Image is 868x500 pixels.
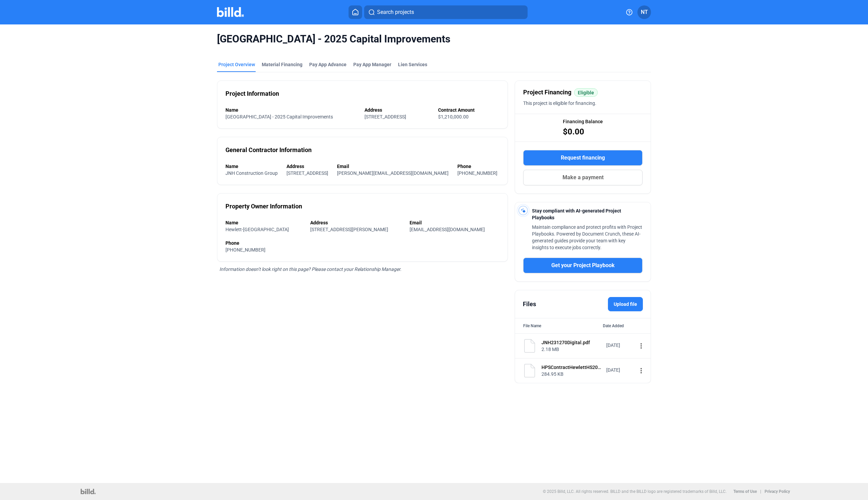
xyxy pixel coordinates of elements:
[287,163,330,170] div: Address
[523,170,643,185] button: Make a payment
[310,227,388,232] span: [STREET_ADDRESS][PERSON_NAME]
[603,322,643,329] div: Date Added
[541,364,602,371] div: HPSContractHewlettHS2025.pdf
[563,126,584,137] span: $0.00
[608,297,643,311] label: Upload file
[225,247,265,253] span: [PHONE_NUMBER]
[733,489,757,494] b: Terms of Use
[225,89,279,98] div: Project Information
[217,7,244,17] img: Billd Company Logo
[225,240,499,246] div: Phone
[551,261,615,270] span: Get your Project Playbook
[81,489,95,494] img: logo
[225,202,302,211] div: Property Owner Information
[353,61,391,68] span: Pay App Manager
[438,114,469,119] span: $1,210,000.00
[637,5,651,19] button: NT
[262,61,302,68] div: Material Financing
[523,258,643,273] button: Get your Project Playbook
[523,322,541,329] div: File Name
[225,163,280,170] div: Name
[563,118,603,125] span: Financing Balance
[606,367,633,373] div: [DATE]
[364,5,528,19] button: Search projects
[523,339,536,353] img: document
[225,107,358,113] div: Name
[637,367,645,375] mat-icon: more_vert
[561,154,605,162] span: Request financing
[225,114,333,119] span: [GEOGRAPHIC_DATA] - 2025 Capital Improvements
[541,339,602,346] div: JNH231270Digital.pdf
[574,88,598,97] mat-chip: Eligible
[637,342,645,350] mat-icon: more_vert
[523,88,571,97] span: Project Financing
[398,61,427,68] div: Lien Services
[438,107,499,113] div: Contract Amount
[765,489,790,494] b: Privacy Policy
[225,145,312,155] div: General Contractor Information
[410,219,499,226] div: Email
[225,219,303,226] div: Name
[364,107,431,113] div: Address
[760,489,761,494] p: |
[377,8,414,16] span: Search projects
[310,219,403,226] div: Address
[225,227,289,232] span: Hewlett-[GEOGRAPHIC_DATA]
[457,170,497,176] span: [PHONE_NUMBER]
[606,342,633,349] div: [DATE]
[225,170,278,176] span: JNH Construction Group
[541,346,602,353] div: 2.18 MB
[364,114,406,119] span: [STREET_ADDRESS]
[523,100,596,106] span: This project is eligible for financing.
[219,266,401,272] span: Information doesn’t look right on this page? Please contact your Relationship Manager.
[309,61,347,68] div: Pay App Advance
[532,208,621,220] span: Stay compliant with AI-generated Project Playbooks
[337,163,451,170] div: Email
[543,489,727,494] p: © 2025 Billd, LLC. All rights reserved. BILLD and the BILLD logo are registered trademarks of Bil...
[410,227,485,232] span: [EMAIL_ADDRESS][DOMAIN_NAME]
[337,170,449,176] span: [PERSON_NAME][EMAIL_ADDRESS][DOMAIN_NAME]
[218,61,255,68] div: Project Overview
[217,33,651,45] span: [GEOGRAPHIC_DATA] - 2025 Capital Improvements
[532,224,642,250] span: Maintain compliance and protect profits with Project Playbooks. Powered by Document Crunch, these...
[523,364,536,377] img: document
[523,299,536,309] div: Files
[541,371,602,377] div: 284.95 KB
[457,163,499,170] div: Phone
[523,150,643,166] button: Request financing
[287,170,328,176] span: [STREET_ADDRESS]
[641,8,648,16] span: NT
[563,173,604,182] span: Make a payment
